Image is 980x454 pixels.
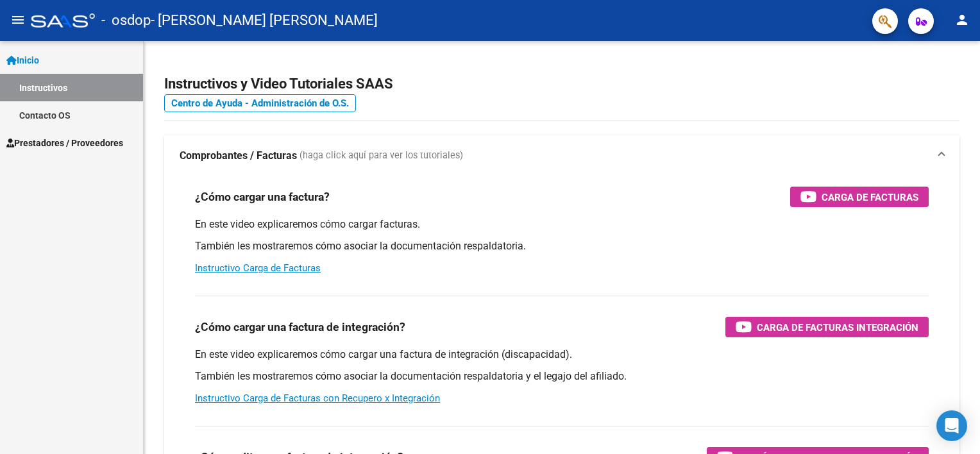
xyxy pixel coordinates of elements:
[790,187,929,207] button: Carga de Facturas
[151,6,378,35] span: - [PERSON_NAME] [PERSON_NAME]
[757,319,918,335] span: Carga de Facturas Integración
[6,136,123,150] span: Prestadores / Proveedores
[954,12,970,28] mat-icon: person
[10,12,26,28] mat-icon: menu
[195,217,929,231] p: En este video explicaremos cómo cargar facturas.
[195,392,440,404] a: Instructivo Carga de Facturas con Recupero x Integración
[164,72,959,96] h2: Instructivos y Video Tutoriales SAAS
[822,189,918,205] span: Carga de Facturas
[195,188,330,206] h3: ¿Cómo cargar una factura?
[725,317,929,337] button: Carga de Facturas Integración
[195,262,321,274] a: Instructivo Carga de Facturas
[195,369,929,383] p: También les mostraremos cómo asociar la documentación respaldatoria y el legajo del afiliado.
[195,239,929,253] p: También les mostraremos cómo asociar la documentación respaldatoria.
[101,6,151,35] span: - osdop
[180,149,297,163] strong: Comprobantes / Facturas
[300,149,463,163] span: (haga click aquí para ver los tutoriales)
[936,410,967,441] div: Open Intercom Messenger
[164,135,959,176] mat-expansion-panel-header: Comprobantes / Facturas (haga click aquí para ver los tutoriales)
[164,94,356,112] a: Centro de Ayuda - Administración de O.S.
[6,53,39,67] span: Inicio
[195,318,405,336] h3: ¿Cómo cargar una factura de integración?
[195,348,929,362] p: En este video explicaremos cómo cargar una factura de integración (discapacidad).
